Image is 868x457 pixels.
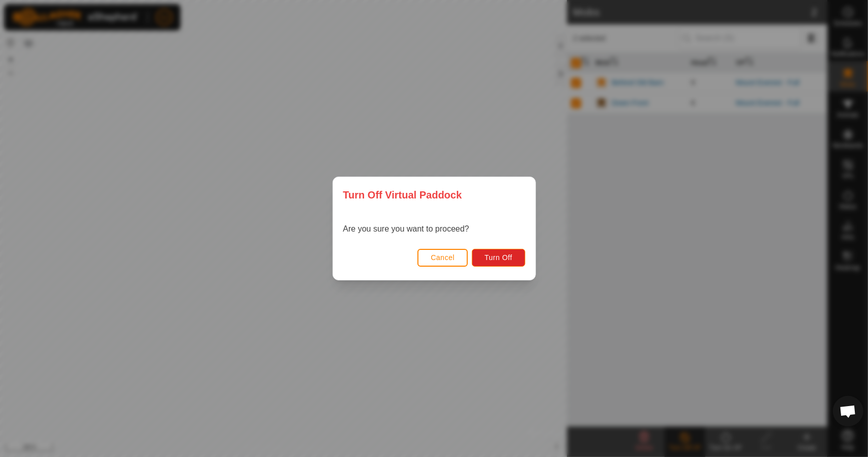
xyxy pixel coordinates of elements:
[485,253,513,262] span: Turn Off
[343,223,469,235] p: Are you sure you want to proceed?
[472,249,525,267] button: Turn Off
[833,396,863,426] div: Open chat
[431,253,455,262] span: Cancel
[417,249,468,267] button: Cancel
[343,187,462,203] span: Turn Off Virtual Paddock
